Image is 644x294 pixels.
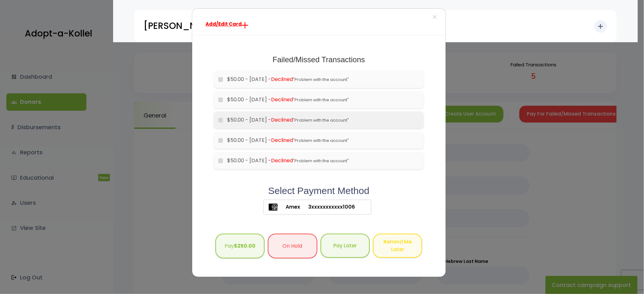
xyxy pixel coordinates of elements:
button: Remind Me Later [373,234,422,258]
span: "Problem with the account" [293,77,349,83]
span: "Problem with the account" [293,158,349,164]
label: $50.00 - [DATE] - [227,96,419,104]
span: Declined [271,116,293,124]
button: Pay Later [321,234,370,258]
span: "Problem with the account" [293,97,349,103]
label: $50.00 - [DATE] - [227,116,419,124]
button: Pay$250.00 [215,234,265,259]
h2: Select Payment Method [214,185,424,197]
span: "Problem with the account" [293,117,349,123]
span: Declined [271,157,293,164]
label: $50.00 - [DATE] - [227,157,419,164]
label: $50.00 - [DATE] - [227,76,419,83]
button: × [424,9,445,26]
span: Declined [271,137,293,144]
label: $50.00 - [DATE] - [227,137,419,144]
span: Declined [271,76,293,83]
span: Amex [278,203,301,211]
b: $250.00 [234,242,255,250]
span: "Problem with the account" [293,137,349,144]
a: Add/Edit Card [201,18,253,30]
span: 3xxxxxxxxxxx1006 [301,203,355,211]
span: × [432,10,437,24]
span: Add/Edit Card [206,21,242,27]
button: On Hold [268,234,317,259]
h1: Failed/Missed Transactions [214,55,424,64]
span: Declined [271,96,293,103]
